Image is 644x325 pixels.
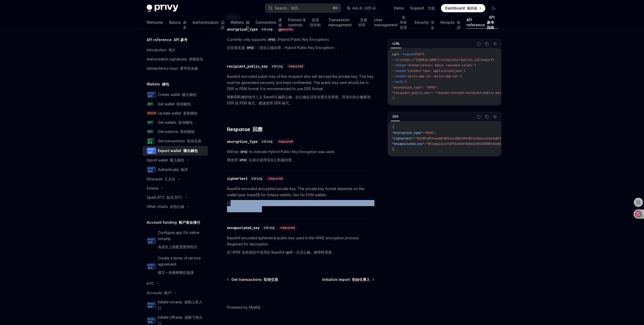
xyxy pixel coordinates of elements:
[147,204,184,210] div: Other chains
[407,63,474,67] span: 'Authorization: Basic <encoded-value>'
[484,114,490,120] button: Copy the contents from the code block
[179,220,200,224] font: 帳戶資金撥付
[158,300,202,310] font: 啟動上路入口
[441,4,485,12] a: Dashboard 儀表板
[278,18,282,32] font: 連接器
[148,241,153,244] font: 貼文
[392,63,407,67] span: --header
[181,167,188,172] font: 驗證
[147,16,163,29] a: Welcome
[147,138,155,144] span: GET
[148,305,153,308] font: 貼文
[264,226,274,230] span: string
[180,66,198,70] font: 冪等性金鑰
[428,6,435,10] font: 支援
[143,118,208,127] a: GETGet wallets 取得錢包
[147,102,154,106] span: GET
[227,95,371,105] font: 將解開私鑰的收件人之 Base64 編碼公鑰。此公鑰必須安全產生並保密。所送出的公鑰應為 DER 或 PEM 格式。建議使用 DER 格式。
[147,81,169,87] h5: Wallets
[352,277,370,282] font: 初始化導入
[392,125,394,129] span: {
[245,45,256,51] code: HPKE
[162,82,169,86] font: 錢包
[492,58,494,62] span: \
[374,16,408,29] a: User management 使用者管理
[147,5,178,12] img: dark logo
[143,254,208,279] a: POST 貼文Create a terms of service agreement建立一份服務條款協議
[158,129,195,135] div: Get balance
[415,136,533,141] span: "N3rWFx85foeomDu8054VcwNBIwPkVNt4i5m2av1sXsXeWrIicVGwutFist12MmnI"
[182,92,196,97] font: 建立錢包
[180,129,195,134] font: 取得餘額
[158,148,198,154] div: Export wallet
[143,90,208,99] a: POST 貼文Create wallet 建立錢包
[148,95,153,97] font: 貼文
[392,131,423,135] span: "encryption_type"
[457,20,460,30] font: 食譜
[392,142,424,146] span: "encapsulated_key"
[158,230,205,252] div: Configure app for native onramp
[158,167,188,173] div: Authenticate
[333,6,338,10] span: ⌘ K
[143,64,208,73] a: Idempotency keys 冪等性金鑰
[147,185,158,191] div: Solana
[291,6,300,10] font: 搜尋...
[392,69,407,73] span: --header
[464,69,465,73] span: \
[148,170,153,172] font: 貼文
[423,131,424,135] span: :
[147,47,176,53] div: Introduction
[147,130,154,133] span: GET
[143,55,208,64] a: Authorization signatures 授權簽名
[158,101,191,107] div: Get wallet
[414,136,415,141] span: :
[148,266,153,269] font: 貼文
[169,48,176,52] font: 簡介
[256,16,282,29] a: Connectors 連接器
[467,6,477,10] font: 儀表板
[158,92,196,98] div: Create wallet
[227,36,374,53] span: Currently only supports (Hybrid Public Key Encryption).
[158,255,205,278] div: Create a terms of service agreement
[392,91,505,95] span: "recipient_public_key": "<base64-encoded-recipient-public-key>"
[158,299,205,311] div: Initiate onramp
[143,146,208,156] a: POST 貼文Export wallet 匯出錢包
[227,27,258,32] div: encryption_type
[310,18,321,27] font: 政策與控制
[227,235,374,257] span: Base64-encoded ephemeral public key used in the HPKE encryption process. Required for decryption.
[391,114,400,120] div: 200
[147,194,182,201] div: Spark BTC
[460,74,462,78] span: \
[227,126,262,133] span: Response
[445,6,477,11] span: Dashboard
[183,111,197,115] font: 更新錢包
[392,136,414,141] span: "ciphertext"
[328,16,368,29] a: Transaction management 交易管理
[143,297,208,313] a: POST 貼文Initiate onramp 啟動上路入口
[148,151,153,154] font: 貼文
[147,120,154,124] span: GET
[174,37,187,42] font: API 參考
[251,177,262,181] span: string
[352,6,376,11] span: Ask AI
[266,176,285,181] div: required
[392,74,407,78] span: --header
[158,110,197,116] div: Update wallet
[227,201,373,211] font: 已 Base64 編碼的加密私鑰。私鑰格式取決於錢包類型：Solana 錢包為 base58，EVM 錢包為十六進位（hex）。
[164,291,171,295] font: 帳戶
[227,149,374,165] span: Will be to indicate Hybrid Public Key Encryption was used.
[147,147,156,154] span: POST
[440,16,460,29] a: Recipes 食譜
[322,277,374,282] a: Initialize import 初始化導入
[227,139,258,144] div: encryption_type
[227,158,295,162] font: 將使用 以表示使用混合公私鑰加密。
[394,6,404,11] a: Demo
[147,263,156,270] span: POST
[423,52,424,56] span: \
[147,176,175,182] div: Ethereum
[143,136,208,146] a: GET 取得Get transactions 取得交易
[262,27,272,31] span: string
[246,20,249,30] font: 錢包
[287,64,305,69] div: required
[147,111,157,115] span: PATCH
